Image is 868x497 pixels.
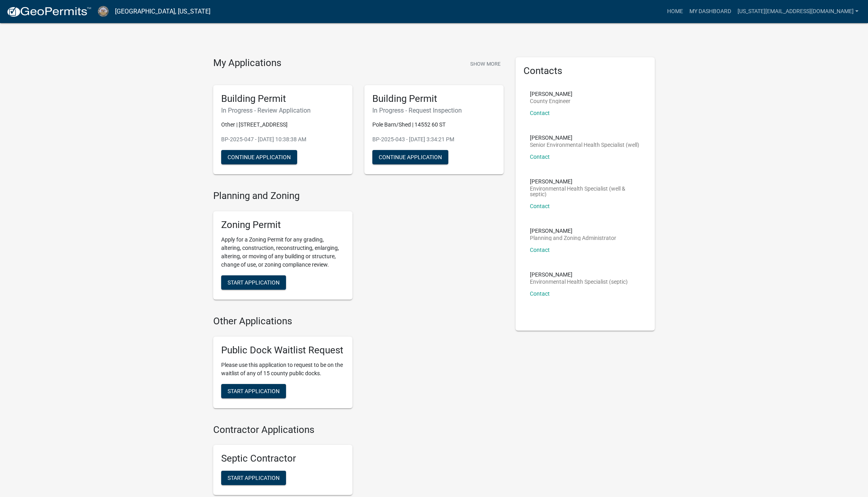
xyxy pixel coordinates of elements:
p: [PERSON_NAME] [530,179,640,184]
a: Home [664,4,686,19]
button: Show More [467,57,504,70]
h4: Other Applications [213,316,504,327]
p: BP-2025-043 - [DATE] 3:34:21 PM [372,135,496,144]
span: Start Application [228,475,280,481]
p: Senior Environmental Health Specialist (well) [530,142,639,148]
p: County Engineer [530,98,572,104]
h5: Building Permit [221,93,344,105]
button: Continue Application [221,150,297,164]
h4: Planning and Zoning [213,190,504,202]
p: BP-2025-047 - [DATE] 10:38:38 AM [221,135,344,144]
button: Continue Application [372,150,448,164]
p: Environmental Health Specialist (well & septic) [530,186,640,197]
h5: Public Dock Waitlist Request [221,345,344,356]
h5: Contacts [524,65,647,77]
button: Start Application [221,275,286,290]
button: Start Application [221,384,286,398]
a: [US_STATE][EMAIL_ADDRESS][DOMAIN_NAME] [734,4,862,19]
span: Start Application [228,279,280,286]
p: [PERSON_NAME] [530,135,639,140]
p: Apply for a Zoning Permit for any grading, altering, construction, reconstructing, enlarging, alt... [221,236,344,269]
p: [PERSON_NAME] [530,228,616,234]
a: Contact [530,110,550,116]
p: Pole Barn/Shed | 14552 60 ST [372,121,496,129]
h4: My Applications [213,57,281,69]
a: Contact [530,203,550,209]
p: Planning and Zoning Administrator [530,235,616,241]
h5: Septic Contractor [221,453,344,464]
h6: In Progress - Request Inspection [372,107,496,114]
p: Please use this application to request to be on the waitlist of any of 15 county public docks. [221,361,344,378]
h5: Zoning Permit [221,219,344,231]
a: Contact [530,290,550,297]
h4: Contractor Applications [213,424,504,436]
h6: In Progress - Review Application [221,107,344,114]
button: Start Application [221,471,286,485]
span: Start Application [228,388,280,394]
p: Other | [STREET_ADDRESS] [221,121,344,129]
wm-workflow-list-section: Other Applications [213,316,504,415]
a: My Dashboard [686,4,734,19]
h5: Building Permit [372,93,496,105]
p: Environmental Health Specialist (septic) [530,279,628,285]
img: Cerro Gordo County, Iowa [98,6,109,17]
p: [PERSON_NAME] [530,272,628,277]
a: Contact [530,154,550,160]
a: Contact [530,247,550,253]
p: [PERSON_NAME] [530,91,572,97]
a: [GEOGRAPHIC_DATA], [US_STATE] [115,5,210,18]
